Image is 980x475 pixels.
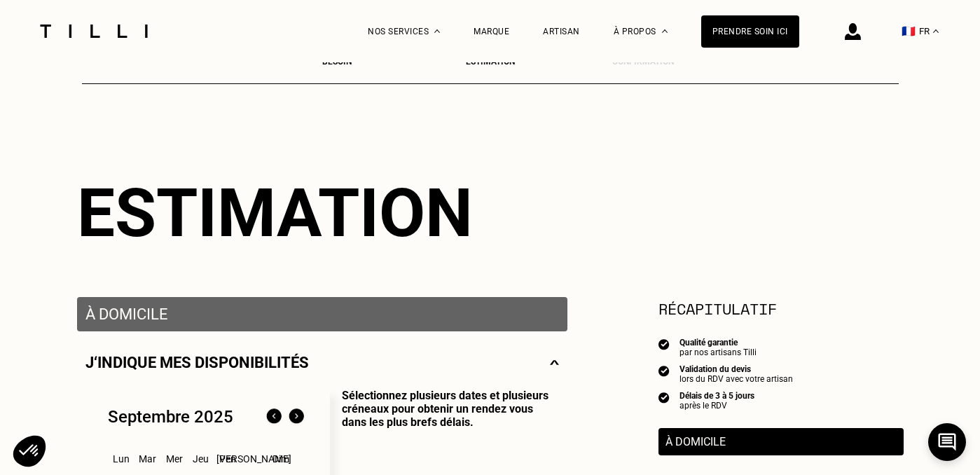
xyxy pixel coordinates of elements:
div: Validation du devis [679,364,793,374]
img: Mois précédent [263,406,285,428]
span: 🇫🇷 [902,25,916,38]
a: Artisan [543,27,580,36]
img: icon list info [658,391,670,404]
img: Mois suivant [285,406,308,428]
img: menu déroulant [933,29,939,33]
section: Récapitulatif [658,297,904,320]
div: après le RDV [679,401,754,411]
a: Marque [474,27,509,36]
img: svg+xml;base64,PHN2ZyBmaWxsPSJub25lIiBoZWlnaHQ9IjE0IiB2aWV3Qm94PSIwIDAgMjggMTQiIHdpZHRoPSIyOCIgeG... [550,354,559,371]
a: Prendre soin ici [701,15,799,48]
div: lors du RDV avec votre artisan [679,374,793,384]
img: Logo du service de couturière Tilli [35,25,153,38]
div: Estimation [77,174,904,252]
img: icon list info [658,364,670,377]
img: icône connexion [845,23,861,40]
img: icon list info [658,338,670,350]
div: Qualité garantie [679,338,757,347]
p: À domicile [85,305,559,323]
img: Menu déroulant [434,29,440,33]
div: Délais de 3 à 5 jours [679,391,754,401]
div: Septembre 2025 [108,407,233,427]
p: J‘indique mes disponibilités [85,354,309,371]
p: À domicile [665,435,897,448]
div: par nos artisans Tilli [679,347,757,357]
img: Menu déroulant à propos [662,29,668,33]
